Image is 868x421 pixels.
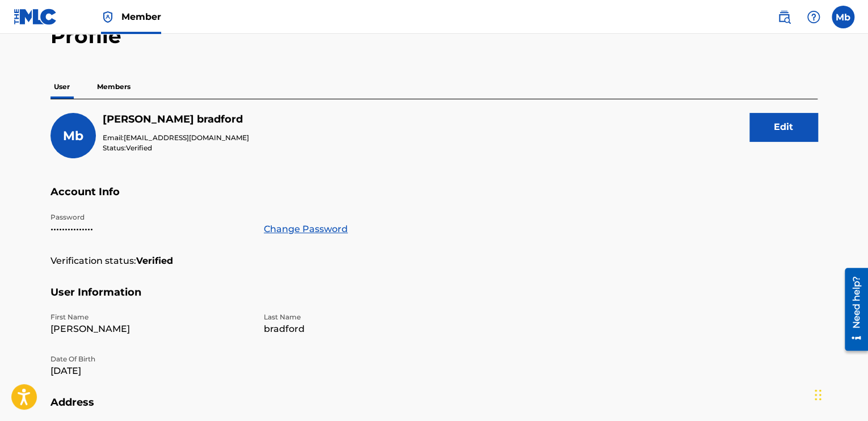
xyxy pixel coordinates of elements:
[124,133,249,142] span: [EMAIL_ADDRESS][DOMAIN_NAME]
[50,212,250,222] p: Password
[777,10,791,24] img: search
[103,143,249,153] p: Status:
[807,10,820,24] img: help
[14,9,57,25] img: MLC Logo
[126,144,152,152] span: Verified
[50,322,250,336] p: [PERSON_NAME]
[50,354,250,364] p: Date Of Birth
[50,75,73,99] p: User
[773,6,795,28] a: Public Search
[264,222,348,236] a: Change Password
[264,312,464,322] p: Last Name
[832,6,854,28] div: User Menu
[836,263,868,355] iframe: Resource Center
[136,254,173,268] strong: Verified
[749,113,818,141] button: Edit
[101,10,115,24] img: Top Rightsholder
[264,322,464,336] p: bradford
[63,128,83,144] span: Mb
[50,312,250,322] p: First Name
[50,286,818,313] h5: User Information
[50,222,250,236] p: •••••••••••••••
[50,364,250,378] p: [DATE]
[50,186,818,212] h5: Account Info
[103,113,249,126] h5: Marcus bradford
[103,133,249,143] p: Email:
[802,6,825,28] div: Help
[811,367,868,421] iframe: Chat Widget
[121,10,161,23] span: Member
[50,23,818,49] h2: Profile
[94,75,134,99] p: Members
[50,254,136,268] p: Verification status:
[815,378,821,412] div: Drag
